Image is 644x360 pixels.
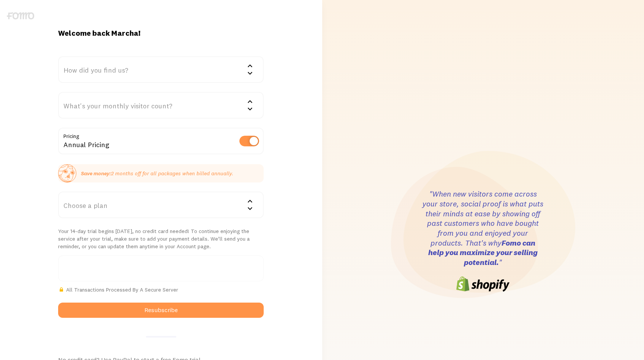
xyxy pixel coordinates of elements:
img: fomo-logo-gray-b99e0e8ada9f9040e2984d0d95b3b12da0074ffd48d1e5cb62ac37fc77b0b268.svg [7,12,34,19]
p: Your 14-day trial begins [DATE], no credit card needed! To continue enjoying the service after yo... [58,227,264,250]
h3: "When new visitors come across your store, social proof is what puts their minds at ease by showi... [422,189,544,267]
button: Resubscribe [58,303,264,318]
strong: Save money: [81,170,111,177]
img: shopify-logo-6cb0242e8808f3daf4ae861e06351a6977ea544d1a5c563fd64e3e69b7f1d4c4.png [456,276,510,292]
div: What's your monthly visitor count? [58,92,264,119]
p: All Transactions Processed By A Secure Server [58,286,264,293]
h1: Welcome back Marcha! [58,28,264,38]
div: How did you find us? [58,56,264,83]
iframe: Beveiligd invoerframe voor kaartbetaling [63,265,259,272]
div: Annual Pricing [58,128,264,155]
p: 2 months off for all packages when billed annually. [81,170,233,177]
div: Choose a plan [58,192,264,218]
